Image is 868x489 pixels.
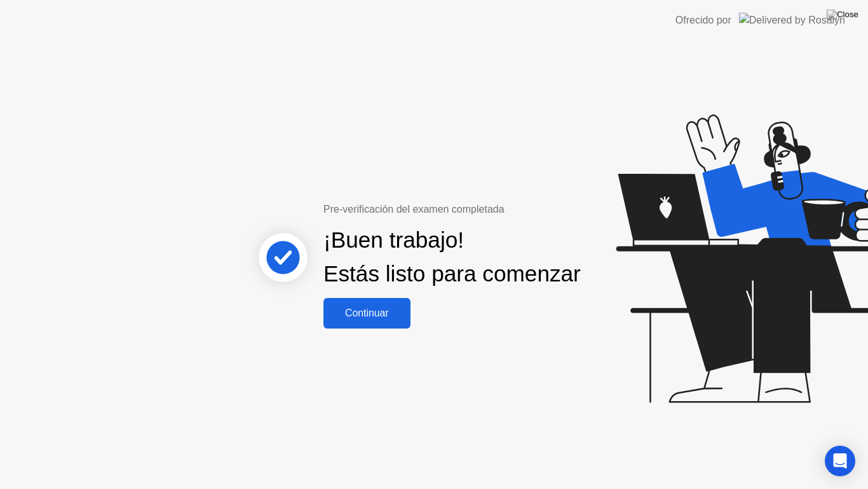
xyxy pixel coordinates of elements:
[327,308,407,319] div: Continuar
[323,202,586,217] div: Pre-verificación del examen completada
[323,298,410,329] button: Continuar
[825,446,855,476] div: Open Intercom Messenger
[675,13,731,28] div: Ofrecido por
[827,10,858,20] img: Close
[739,13,845,27] img: Delivered by Rosalyn
[323,223,581,291] div: ¡Buen trabajo! Estás listo para comenzar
